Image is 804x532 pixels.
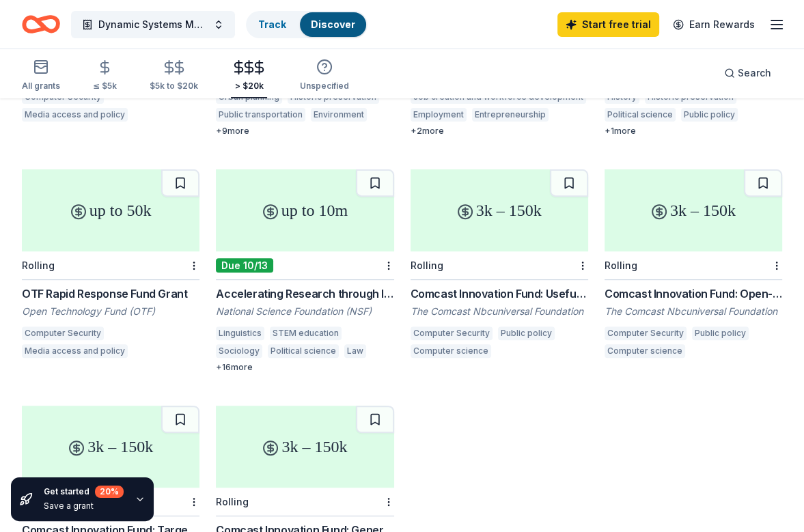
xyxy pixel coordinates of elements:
a: up to 50kRollingOTF Rapid Response Fund GrantOpen Technology Fund (OTF)Computer SecurityMedia acc... [22,169,199,362]
div: + 16 more [216,362,393,373]
div: Employment [411,108,467,122]
div: Comcast Innovation Fund: Open-Source Development Grants [605,285,782,302]
button: Unspecified [300,53,349,98]
div: Entrepreneurship [472,108,549,122]
button: Dynamic Systems Mapping [71,11,235,38]
a: Track [258,18,286,30]
div: Political science [268,344,339,358]
div: Computer Security [22,326,104,340]
div: up to 50k [22,169,199,251]
a: Start free trial [557,12,659,37]
div: Media access and policy [22,344,128,358]
div: up to 10m [216,169,393,251]
div: ≤ $5k [93,81,117,92]
div: $5k to $20k [150,81,198,92]
a: up to 10mDue 10/13Accelerating Research through International Network-to-Network CollaborationsNa... [216,169,393,373]
div: 3k – 150k [22,406,199,488]
div: Public policy [681,108,738,122]
div: All grants [22,81,60,92]
button: All grants [22,53,60,98]
div: The Comcast Nbcuniversal Foundation [605,305,782,318]
div: 20 % [95,486,124,498]
div: Sociology [216,344,262,358]
div: Computer science [605,344,685,358]
div: Accelerating Research through International Network-to-Network Collaborations [216,285,393,302]
div: Due 10/13 [216,258,273,272]
div: Law [344,344,366,358]
div: Rolling [411,260,443,271]
a: Discover [311,18,355,30]
div: Public transportation [216,108,305,122]
div: Political science [605,108,676,122]
a: 3k – 150kRollingComcast Innovation Fund: Useful & Interesting Things GrantsThe Comcast Nbcunivers... [411,169,588,362]
div: Environment [311,108,367,122]
div: + 9 more [216,126,393,137]
a: 3k – 150kRollingComcast Innovation Fund: Open-Source Development GrantsThe Comcast Nbcuniversal F... [605,169,782,362]
div: Comcast Innovation Fund: Useful & Interesting Things Grants [411,285,588,302]
div: Unspecified [300,81,349,92]
div: National Science Foundation (NSF) [216,305,393,318]
span: Search [738,65,771,81]
a: Home [22,8,60,40]
div: Rolling [22,260,55,271]
div: > $20k [231,81,267,92]
div: 3k – 150k [605,169,782,251]
div: Computer Security [411,326,493,340]
div: Get started [44,486,124,498]
span: Dynamic Systems Mapping [98,16,208,33]
div: Computer science [411,344,491,358]
div: Save a grant [44,501,124,512]
div: Open Technology Fund (OTF) [22,305,199,318]
button: $5k to $20k [150,54,198,98]
div: 3k – 150k [411,169,588,251]
div: Computer Security [605,326,687,340]
div: OTF Rapid Response Fund Grant [22,285,199,302]
div: 3k – 150k [216,406,393,488]
div: Rolling [605,260,637,271]
button: TrackDiscover [246,11,368,38]
div: + 2 more [411,126,588,137]
div: + 1 more [605,126,782,137]
a: Earn Rewards [665,12,763,37]
div: Public policy [498,326,555,340]
div: Public policy [692,326,749,340]
div: The Comcast Nbcuniversal Foundation [411,305,588,318]
div: Media access and policy [22,108,128,122]
button: > $20k [231,54,267,98]
div: STEM education [270,326,342,340]
button: Search [713,59,782,87]
div: Linguistics [216,326,264,340]
button: ≤ $5k [93,54,117,98]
